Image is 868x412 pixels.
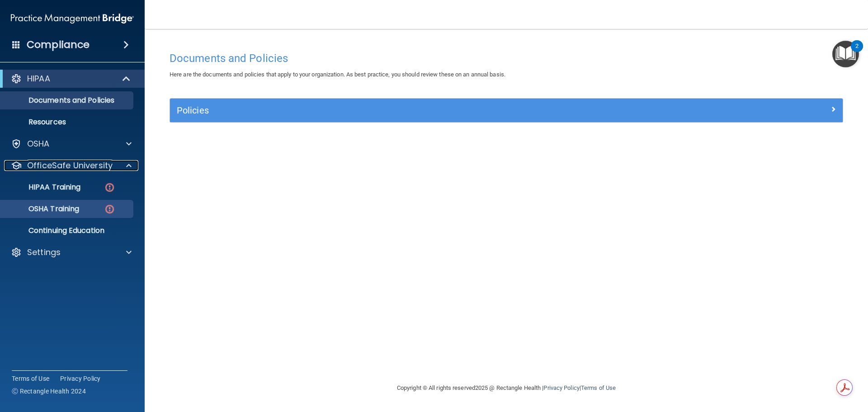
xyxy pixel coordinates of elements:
[27,73,50,84] p: HIPAA
[6,183,80,192] p: HIPAA Training
[11,247,132,258] a: Settings
[27,38,90,51] h4: Compliance
[60,374,101,383] a: Privacy Policy
[170,52,843,64] h4: Documents and Policies
[12,387,86,396] span: Ⓒ Rectangle Health 2024
[27,247,61,258] p: Settings
[341,374,671,403] div: Copyright © All rights reserved 2025 @ Rectangle Health | |
[11,73,131,84] a: HIPAA
[11,160,132,171] a: OfficeSafe University
[27,138,50,149] p: OSHA
[177,103,836,118] a: Policies
[27,160,113,171] p: OfficeSafe University
[855,46,859,58] div: 2
[6,118,129,127] p: Resources
[543,384,579,391] a: Privacy Policy
[11,9,134,28] img: PMB logo
[11,138,132,149] a: OSHA
[104,182,115,193] img: danger-circle.6113f641.png
[581,384,616,391] a: Terms of Use
[104,204,115,215] img: danger-circle.6113f641.png
[177,105,668,115] h5: Policies
[6,226,129,235] p: Continuing Education
[12,374,49,383] a: Terms of Use
[6,96,129,105] p: Documents and Policies
[170,71,505,78] span: Here are the documents and policies that apply to your organization. As best practice, you should...
[832,41,859,67] button: Open Resource Center, 2 new notifications
[6,204,79,213] p: OSHA Training
[712,348,857,384] iframe: Drift Widget Chat Controller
